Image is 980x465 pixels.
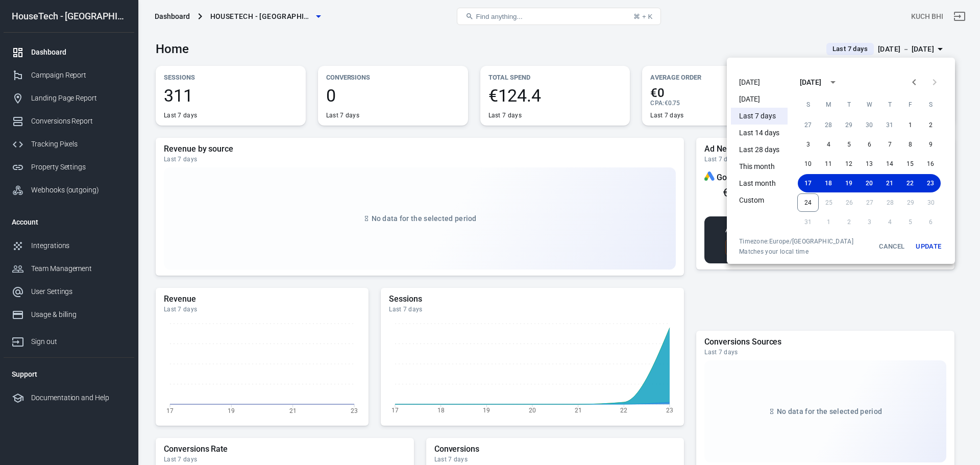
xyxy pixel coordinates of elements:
[920,155,941,173] button: 16
[731,74,788,91] li: [DATE]
[797,193,819,212] button: 24
[879,155,900,173] button: 14
[879,116,900,134] button: 31
[839,155,859,173] button: 12
[900,135,920,154] button: 8
[731,141,788,158] li: Last 28 days
[880,94,899,115] span: Thursday
[859,155,879,173] button: 13
[731,158,788,175] li: This month
[921,94,940,115] span: Saturday
[840,94,858,115] span: Tuesday
[900,116,920,134] button: 1
[879,135,900,154] button: 7
[731,91,788,108] li: [DATE]
[798,174,818,192] button: 17
[900,174,920,192] button: 22
[731,192,788,209] li: Custom
[731,108,788,125] li: Last 7 days
[731,125,788,141] li: Last 14 days
[860,94,878,115] span: Wednesday
[879,174,900,192] button: 21
[920,116,941,134] button: 2
[912,237,945,256] button: Update
[739,248,853,256] span: Matches your local time
[739,237,853,246] div: Timezone: Europe/[GEOGRAPHIC_DATA]
[798,116,818,134] button: 27
[818,135,839,154] button: 4
[798,135,818,154] button: 3
[900,155,920,173] button: 15
[731,175,788,192] li: Last month
[798,155,818,173] button: 10
[800,77,821,88] div: [DATE]
[859,135,879,154] button: 6
[818,116,839,134] button: 28
[839,116,859,134] button: 29
[920,135,941,154] button: 9
[799,94,817,115] span: Sunday
[875,237,908,256] button: Cancel
[920,174,941,192] button: 23
[839,135,859,154] button: 5
[839,174,859,192] button: 19
[859,116,879,134] button: 30
[859,174,879,192] button: 20
[819,94,838,115] span: Monday
[904,72,924,92] button: Previous month
[818,155,839,173] button: 11
[818,174,839,192] button: 18
[824,74,842,91] button: calendar view is open, switch to year view
[901,94,919,115] span: Friday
